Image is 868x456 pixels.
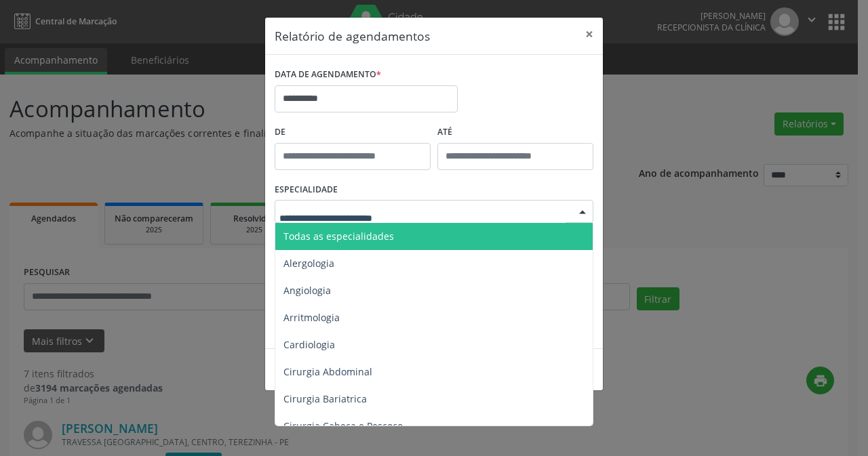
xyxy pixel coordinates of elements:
span: Arritmologia [283,311,340,324]
label: DATA DE AGENDAMENTO [275,64,381,85]
span: Cirurgia Cabeça e Pescoço [283,419,403,432]
label: ATÉ [437,122,593,143]
button: Close [576,18,603,51]
span: Todas as especialidades [283,230,394,243]
label: De [275,122,431,143]
span: Cirurgia Abdominal [283,365,372,378]
span: Cirurgia Bariatrica [283,392,367,405]
span: Cardiologia [283,338,335,351]
span: Angiologia [283,284,331,297]
span: Alergologia [283,257,334,270]
label: ESPECIALIDADE [275,180,338,201]
h5: Relatório de agendamentos [275,27,430,45]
